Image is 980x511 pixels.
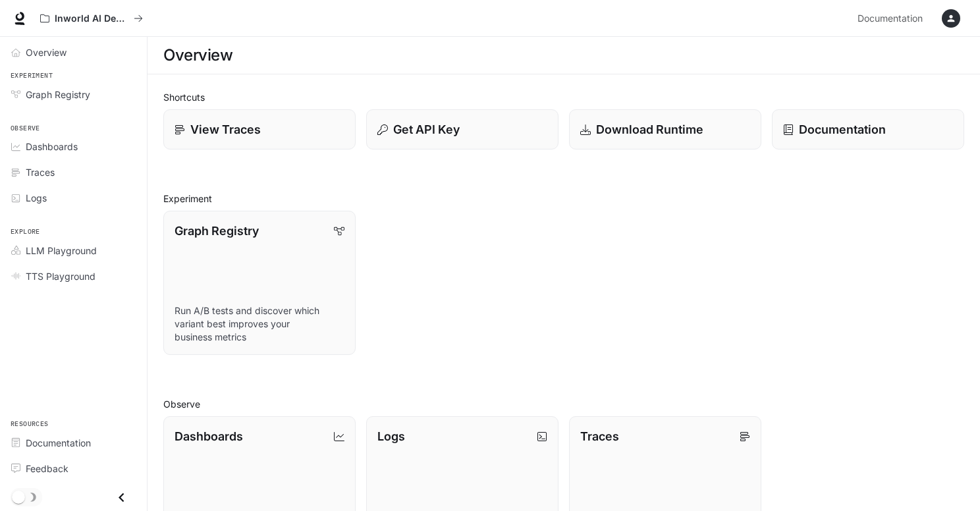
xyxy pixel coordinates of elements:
[34,5,149,32] button: All workspaces
[107,484,136,511] button: Close drawer
[26,269,95,283] span: TTS Playground
[26,88,90,101] span: Graph Registry
[175,222,259,240] p: Graph Registry
[580,427,619,445] p: Traces
[5,431,142,454] a: Documentation
[366,109,558,149] button: Get API Key
[163,397,964,411] h2: Observe
[5,83,142,106] a: Graph Registry
[393,121,460,138] p: Get API Key
[857,11,923,27] span: Documentation
[26,191,47,205] span: Logs
[163,192,964,205] h2: Experiment
[772,109,964,149] a: Documentation
[55,13,128,24] p: Inworld AI Demos
[799,121,886,138] p: Documentation
[175,304,344,344] p: Run A/B tests and discover which variant best improves your business metrics
[163,42,232,68] h1: Overview
[852,5,933,32] a: Documentation
[26,436,91,450] span: Documentation
[569,109,761,149] a: Download Runtime
[175,427,243,445] p: Dashboards
[26,45,67,59] span: Overview
[26,244,97,257] span: LLM Playground
[12,489,25,504] span: Dark mode toggle
[190,121,261,138] p: View Traces
[26,140,78,153] span: Dashboards
[5,457,142,480] a: Feedback
[5,239,142,262] a: LLM Playground
[5,186,142,209] a: Logs
[26,165,55,179] span: Traces
[5,135,142,158] a: Dashboards
[5,41,142,64] a: Overview
[5,265,142,288] a: TTS Playground
[163,211,356,355] a: Graph RegistryRun A/B tests and discover which variant best improves your business metrics
[5,161,142,184] a: Traces
[163,90,964,104] h2: Shortcuts
[377,427,405,445] p: Logs
[26,462,68,475] span: Feedback
[596,121,703,138] p: Download Runtime
[163,109,356,149] a: View Traces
